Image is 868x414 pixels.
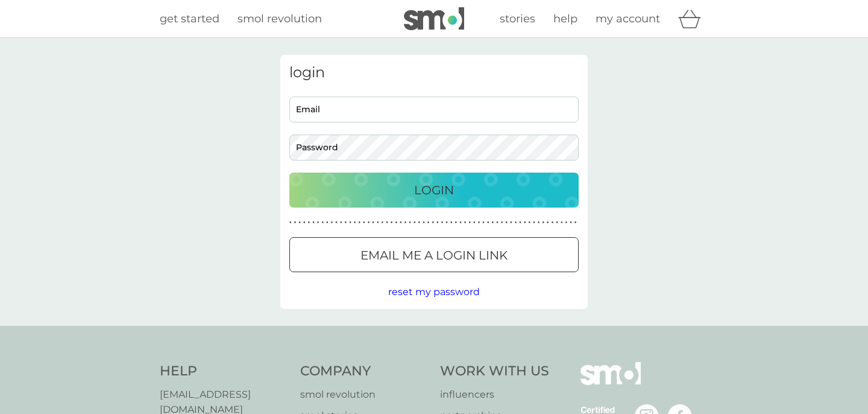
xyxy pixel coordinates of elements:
h4: Work With Us [440,362,549,381]
p: ● [303,220,306,226]
p: ● [519,220,521,226]
span: my account [596,12,660,25]
p: ● [345,220,347,226]
p: ● [436,220,439,226]
p: ● [358,220,360,226]
span: stories [500,12,535,25]
p: ● [308,220,310,226]
button: reset my password [388,284,480,300]
span: smol revolution [237,12,322,25]
p: ● [400,220,402,226]
p: ● [459,220,462,226]
a: stories [500,10,535,28]
p: ● [377,220,379,226]
p: ● [441,220,444,226]
p: ● [524,220,526,226]
img: smol [404,7,464,30]
p: ● [404,220,407,226]
p: ● [321,220,324,226]
p: ● [368,220,370,226]
p: ● [349,220,351,226]
p: ● [538,220,540,226]
p: ● [418,220,421,226]
p: ● [492,220,494,226]
p: Email me a login link [360,246,508,265]
p: ● [574,220,577,226]
p: ● [423,220,425,226]
span: help [553,12,577,25]
p: ● [455,220,458,226]
span: get started [160,12,219,25]
p: ● [445,220,448,226]
p: ● [289,220,292,226]
p: ● [386,220,388,226]
p: ● [335,220,338,226]
p: ● [298,220,301,226]
p: ● [464,220,467,226]
p: ● [556,220,558,226]
p: ● [547,220,549,226]
h3: login [289,64,579,81]
p: ● [409,220,411,226]
p: ● [312,220,315,226]
p: ● [363,220,365,226]
p: ● [501,220,503,226]
p: ● [487,220,489,226]
button: Login [289,173,579,208]
div: basket [678,7,708,31]
a: help [553,10,577,28]
p: Login [414,180,454,200]
p: ● [482,220,485,226]
p: ● [294,220,297,226]
p: ● [515,220,517,226]
p: ● [505,220,508,226]
p: ● [372,220,374,226]
p: ● [473,220,476,226]
p: ● [533,220,535,226]
p: ● [395,220,397,226]
p: ● [432,220,434,226]
p: ● [565,220,568,226]
button: Email me a login link [289,237,579,272]
p: ● [354,220,356,226]
a: smol revolution [237,10,322,28]
a: influencers [440,387,549,403]
p: ● [450,220,453,226]
p: ● [542,220,544,226]
a: my account [596,10,660,28]
p: ● [391,220,393,226]
p: ● [331,220,333,226]
p: ● [468,220,471,226]
p: ● [529,220,531,226]
h4: Company [300,362,429,381]
p: ● [414,220,416,226]
p: ● [382,220,384,226]
a: get started [160,10,219,28]
p: ● [478,220,480,226]
p: ● [510,220,512,226]
img: smol [580,362,641,403]
p: ● [317,220,319,226]
p: ● [552,220,554,226]
p: ● [570,220,572,226]
p: ● [340,220,342,226]
p: ● [326,220,329,226]
span: reset my password [388,286,480,298]
p: ● [427,220,430,226]
p: ● [561,220,563,226]
p: ● [496,220,498,226]
a: smol revolution [300,387,429,403]
h4: Help [160,362,288,381]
